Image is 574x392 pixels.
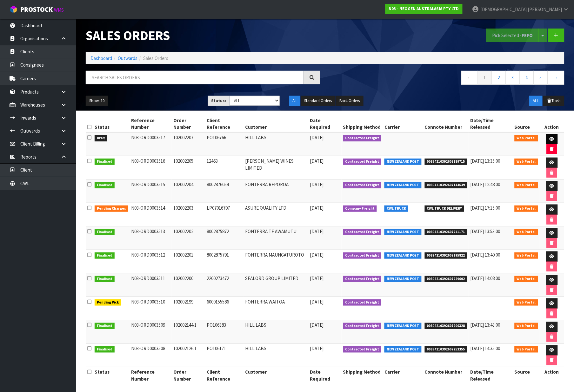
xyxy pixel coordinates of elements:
td: 102002144.1 [172,320,205,344]
span: 00894210392607144639 [425,182,467,188]
span: 00894210392607229602 [425,276,467,282]
td: FONTERRA WAITOA [244,297,309,320]
span: Pending Pick [95,299,121,306]
td: 102002126.1 [172,344,205,367]
td: N03-ORD0003508 [130,344,172,367]
td: N03-ORD0003509 [130,320,172,344]
span: Web Portal [515,299,538,306]
td: 12463 [205,156,244,180]
td: 102002203 [172,203,205,226]
td: HILL LABS [244,132,309,156]
a: Outwards [118,55,137,61]
th: Action [540,367,564,384]
a: 1 [478,71,492,84]
span: NEW ZEALAND POST [384,182,422,188]
span: Finalised [95,182,115,188]
button: Trash [543,96,564,106]
span: Contracted Freight [343,276,382,282]
th: Shipping Method [342,115,383,133]
td: N03-ORD0003510 [130,297,172,320]
th: Shipping Method [342,367,383,384]
a: 2 [492,71,506,84]
td: 102002202 [172,226,205,250]
th: Reference Number [130,367,172,384]
th: Date/Time Released [469,115,513,133]
span: [DATE] 12:48:00 [470,181,500,187]
th: Customer [244,115,309,133]
span: Company Freight [343,206,377,212]
span: [DATE] 17:15:00 [470,205,500,211]
button: Pick Selected -FEFO [486,29,539,42]
td: [PERSON_NAME] WINES LIMITED [244,156,309,180]
td: HILL LABS [244,344,309,367]
th: Customer [244,367,309,384]
span: Web Portal [515,346,538,353]
td: N03-ORD0003511 [130,273,172,297]
td: FONTERRA TE AWAMUTU [244,226,309,250]
span: [DATE] 13:53:00 [470,228,500,234]
a: N03 - NEOGEN AUSTRALASIA PTY LTD [385,4,463,14]
span: Contracted Freight [343,346,382,353]
td: 102002207 [172,132,205,156]
span: [DATE] [310,228,324,234]
td: 102002205 [172,156,205,180]
th: Date/Time Released [469,367,513,384]
td: 102002201 [172,250,205,273]
span: CWL TRUCK [384,206,408,212]
td: 6000155586 [205,297,244,320]
th: Status [93,367,130,384]
button: Show: 10 [86,96,108,106]
span: Sales Orders [143,55,168,61]
span: NEW ZEALAND POST [384,323,422,329]
span: Draft [95,135,107,141]
span: Web Portal [515,135,538,141]
span: 00894210392607253355 [425,346,467,353]
button: ALL [530,96,543,106]
span: Pending Charges [95,206,128,212]
span: Web Portal [515,159,538,165]
td: PO106766 [205,132,244,156]
th: Order Number [172,115,205,133]
span: [DATE] [310,158,324,164]
td: N03-ORD0003516 [130,156,172,180]
span: Contracted Freight [343,159,382,165]
td: 102002204 [172,180,205,203]
th: Connote Number [423,115,469,133]
td: LP07016707 [205,203,244,226]
span: Contracted Freight [343,229,382,235]
h1: Sales Orders [86,29,320,43]
th: Order Number [172,367,205,384]
span: 00894210392607195822 [425,252,467,259]
a: Dashboard [90,55,112,61]
span: Finalised [95,276,115,282]
span: [PERSON_NAME] [528,6,562,12]
span: [DATE] [310,252,324,258]
span: [DEMOGRAPHIC_DATA] [480,6,527,12]
span: [DATE] 13:43:00 [470,322,500,328]
span: Web Portal [515,206,538,212]
input: Search sales orders [86,71,304,84]
th: Connote Number [423,367,469,384]
span: NEW ZEALAND POST [384,346,422,353]
a: 3 [506,71,520,84]
th: Client Reference [205,367,244,384]
span: [DATE] 14:08:00 [470,275,500,281]
td: PO106171 [205,344,244,367]
span: ProStock [20,5,53,14]
th: Carrier [383,115,423,133]
span: Finalised [95,323,115,329]
td: 8002876054 [205,180,244,203]
span: Web Portal [515,182,538,188]
th: Carrier [383,367,423,384]
span: NEW ZEALAND POST [384,276,422,282]
td: HILL LABS [244,320,309,344]
span: [DATE] 13:40:00 [470,252,500,258]
span: [DATE] [310,322,324,328]
td: FONTERRA REPOROA [244,180,309,203]
nav: Page navigation [330,71,564,86]
span: 00894210392607211171 [425,229,467,235]
span: [DATE] 13:35:00 [470,158,500,164]
th: Source [513,367,540,384]
span: NEW ZEALAND POST [384,229,422,235]
span: Web Portal [515,276,538,282]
